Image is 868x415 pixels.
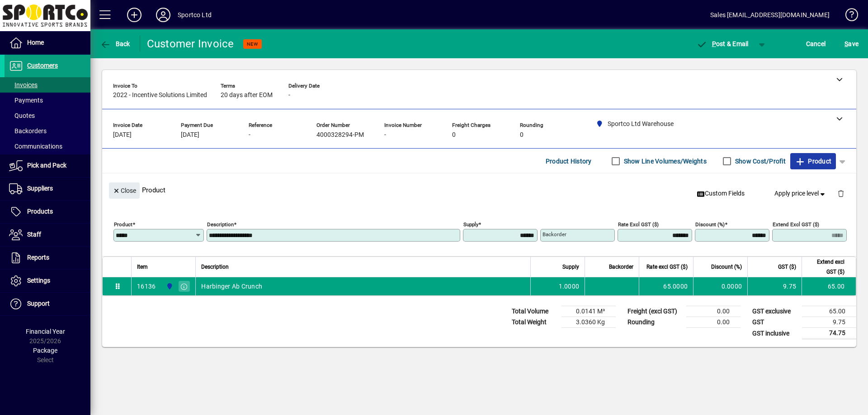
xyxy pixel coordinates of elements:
span: Home [27,39,44,46]
a: Products [5,201,90,223]
button: Add [120,7,149,23]
button: Cancel [804,36,828,52]
span: GST ($) [778,262,796,272]
div: 16136 [137,282,156,291]
td: 65.00 [802,306,856,317]
label: Show Line Volumes/Weights [622,157,707,166]
a: Pick and Pack [5,154,90,177]
button: Save [842,36,861,52]
button: Post & Email [692,36,753,52]
button: Close [109,182,140,199]
span: Staff [27,231,41,238]
span: 4000328294-PM [316,131,364,139]
span: Harbinger Ab Crunch [201,282,262,291]
span: ave [844,37,859,51]
span: Support [27,300,50,307]
a: Reports [5,247,90,269]
div: Product [102,173,856,206]
span: 2022 - Incentive Solutions Limited [113,92,207,99]
span: Customers [27,62,58,69]
mat-label: Backorder [542,231,566,238]
td: 3.0360 Kg [561,317,616,328]
td: 74.75 [802,328,856,339]
a: Invoices [5,77,90,93]
div: Sportco Ltd [178,8,212,22]
span: Suppliers [27,185,53,192]
mat-label: Product [114,221,132,228]
button: Back [98,36,132,52]
td: 0.00 [686,306,741,317]
span: Custom Fields [697,189,745,198]
button: Profile [149,7,178,23]
span: 0 [520,131,524,139]
mat-label: Description [207,221,234,228]
span: - [249,131,250,139]
span: Extend excl GST ($) [807,257,844,277]
td: 65.00 [802,277,856,295]
td: 9.75 [802,317,856,328]
button: Delete [830,182,852,204]
span: Pick and Pack [27,162,66,169]
span: Product History [546,154,592,168]
span: Backorder [609,262,633,272]
span: Rate excl GST ($) [646,262,688,272]
span: Payments [9,97,43,104]
span: Backorders [9,127,47,135]
div: Sales [EMAIL_ADDRESS][DOMAIN_NAME] [710,8,830,22]
span: Product [795,154,831,168]
td: 0.0141 M³ [561,306,616,317]
span: Description [201,262,229,272]
td: GST exclusive [748,306,802,317]
span: NEW [247,41,258,47]
span: Discount (%) [711,262,742,272]
td: Freight (excl GST) [623,306,686,317]
span: Invoices [9,81,38,89]
span: P [712,40,716,47]
span: Cancel [806,37,826,51]
mat-label: Supply [463,221,478,228]
td: Total Volume [507,306,561,317]
div: Customer Invoice [147,37,234,51]
button: Product History [542,153,595,169]
button: Apply price level [771,186,830,202]
app-page-header-button: Back [90,36,140,52]
button: Custom Fields [693,186,748,202]
a: Backorders [5,123,90,139]
span: - [384,131,386,139]
span: S [844,40,848,47]
span: Close [113,183,136,198]
a: Payments [5,93,90,108]
app-page-header-button: Delete [830,189,852,197]
button: Product [790,153,836,169]
td: GST [748,317,802,328]
mat-label: Rate excl GST ($) [618,221,659,228]
a: Quotes [5,108,90,123]
a: Settings [5,270,90,292]
span: Communications [9,143,62,150]
span: Products [27,208,53,215]
span: Quotes [9,112,35,119]
a: Knowledge Base [839,2,857,31]
mat-label: Extend excl GST ($) [773,221,819,228]
td: Rounding [623,317,686,328]
td: 0.00 [686,317,741,328]
span: Apply price level [774,189,827,198]
span: ost & Email [696,40,749,47]
span: [DATE] [113,131,132,139]
span: Back [100,40,130,47]
td: 0.0000 [693,277,747,295]
mat-label: Discount (%) [695,221,725,228]
span: [DATE] [181,131,199,139]
span: Item [137,262,148,272]
app-page-header-button: Close [107,186,142,194]
td: 9.75 [747,277,802,295]
span: Package [33,347,57,354]
span: Settings [27,277,50,284]
td: GST inclusive [748,328,802,339]
a: Communications [5,139,90,154]
span: Supply [562,262,579,272]
span: 20 days after EOM [221,92,273,99]
a: Home [5,32,90,54]
span: Financial Year [26,328,65,335]
span: Reports [27,254,49,261]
